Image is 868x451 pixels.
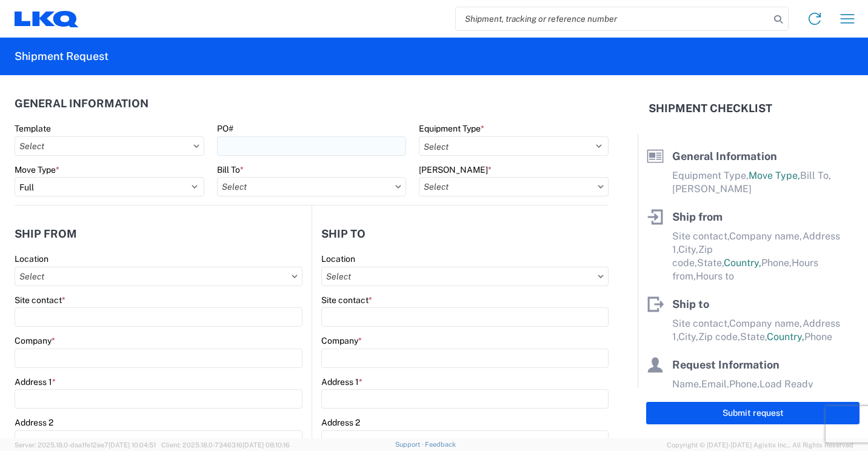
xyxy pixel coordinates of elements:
[15,376,56,387] label: Address 1
[217,123,233,134] label: PO#
[15,136,204,156] input: Select
[15,164,59,175] label: Move Type
[672,378,701,390] span: Name,
[761,257,792,269] span: Phone,
[15,253,48,264] label: Location
[696,270,734,282] span: Hours to
[15,295,65,306] label: Site contact
[672,210,723,223] span: Ship from
[321,228,366,240] h2: Ship to
[740,331,767,342] span: State,
[395,441,426,448] a: Support
[419,164,492,175] label: [PERSON_NAME]
[217,177,407,196] input: Select
[804,331,832,342] span: Phone
[15,417,53,428] label: Address 2
[109,441,156,449] span: [DATE] 10:04:51
[15,335,55,346] label: Company
[697,257,724,269] span: State,
[672,170,749,181] span: Equipment Type,
[678,244,698,255] span: City,
[321,335,362,346] label: Company
[729,378,760,390] span: Phone,
[161,441,290,449] span: Client: 2025.18.0-7346316
[419,123,484,134] label: Equipment Type
[672,150,777,162] span: General Information
[672,183,752,195] span: [PERSON_NAME]
[646,402,860,424] button: Submit request
[217,164,244,175] label: Bill To
[749,170,800,181] span: Move Type,
[15,123,51,134] label: Template
[242,441,290,449] span: [DATE] 08:10:16
[15,441,156,449] span: Server: 2025.18.0-daa1fe12ee7
[672,318,729,329] span: Site contact,
[729,318,803,329] span: Company name,
[701,378,729,390] span: Email,
[321,417,360,428] label: Address 2
[15,228,77,240] h2: Ship from
[15,267,302,286] input: Select
[321,295,372,306] label: Site contact
[767,331,804,342] span: Country,
[15,98,149,110] h2: General Information
[800,170,831,181] span: Bill To,
[667,439,853,450] span: Copyright © [DATE]-[DATE] Agistix Inc., All Rights Reserved
[425,441,456,448] a: Feedback
[456,7,770,30] input: Shipment, tracking or reference number
[321,267,609,286] input: Select
[729,230,803,242] span: Company name,
[321,253,355,264] label: Location
[15,49,109,64] h2: Shipment Request
[672,230,729,242] span: Site contact,
[724,257,761,269] span: Country,
[678,331,698,342] span: City,
[419,177,609,196] input: Select
[672,298,709,310] span: Ship to
[698,331,740,342] span: Zip code,
[672,358,780,371] span: Request Information
[321,376,362,387] label: Address 1
[649,101,772,116] h2: Shipment Checklist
